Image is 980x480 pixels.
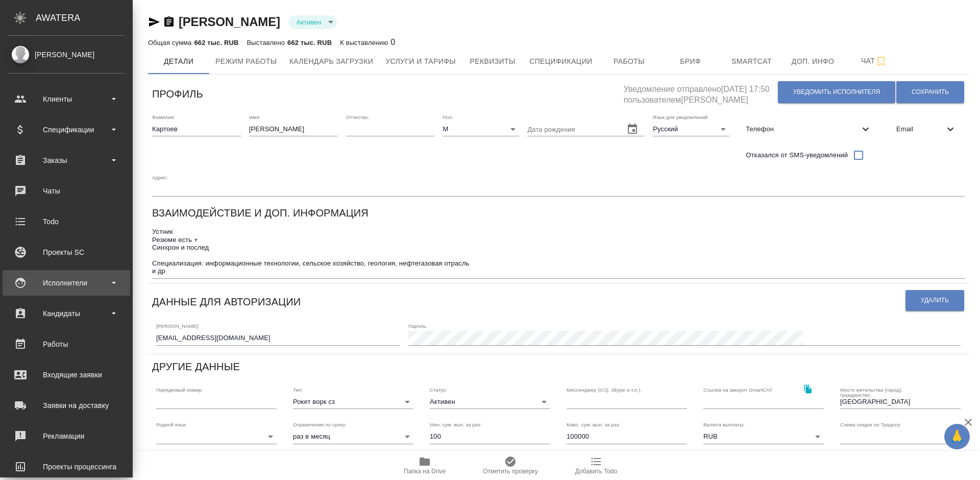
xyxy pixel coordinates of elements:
div: [PERSON_NAME] [8,49,125,60]
label: [PERSON_NAME]: [156,324,199,329]
div: Рокет ворк сз [293,395,413,409]
label: Фамилия: [152,114,175,119]
a: Входящие заявки [3,362,130,388]
label: Ограничение по сроку: [293,422,347,427]
label: Пол: [443,114,453,119]
div: раз в месяц [293,429,413,444]
div: Активен [288,15,337,29]
div: Кандидаты [8,306,125,321]
label: Макс. сум. вып. за раз: [567,422,621,427]
h6: Данные для авторизации [152,294,301,310]
span: Услуги и тарифы [385,55,456,68]
button: Отметить проверку [468,451,553,480]
button: Удалить [905,290,964,311]
div: Русский [653,122,729,136]
h6: Профиль [152,86,203,102]
button: Папка на Drive [382,451,468,480]
label: Порядковый номер: [156,387,203,392]
p: 662 тыс. RUB [194,39,238,46]
label: Родной язык: [156,422,187,427]
div: RUB [703,429,824,444]
button: Скопировать ссылку [797,379,818,400]
span: Отказался от SMS-уведомлений [746,150,848,160]
textarea: Устник Резюме есть + Синхрон и послед Специализация: информационные технологии, сельское хозяйств... [152,228,965,275]
span: Работы [605,55,654,68]
label: Статус: [430,387,447,392]
button: Добавить Todo [553,451,639,480]
span: Бриф [666,55,715,68]
span: Телефон [746,124,860,134]
label: Схема скидок по Традосу: [840,422,901,427]
button: Скопировать ссылку для ЯМессенджера [148,16,160,28]
span: Доп. инфо [789,55,838,68]
span: Уведомить исполнителя [793,88,880,97]
label: Мин. сум. вып. за раз: [430,422,482,427]
button: Сохранить [896,81,964,103]
label: Отчество: [346,114,370,119]
div: Рекламации [8,428,125,444]
h6: Другие данные [152,358,240,375]
span: Детали [154,55,203,68]
div: Заказы [8,153,125,168]
h5: Уведомление отправлено [DATE] 17:50 пользователем [PERSON_NAME] [624,79,777,106]
div: 0 [340,36,395,49]
label: Имя: [249,114,260,119]
span: Удалить [921,296,949,305]
a: Todo [3,209,130,234]
label: Ссылка на аккаунт SmartCAT: [703,387,773,392]
p: Общая сумма [148,39,194,46]
div: Проекты процессинга [8,459,125,474]
div: Телефон [738,118,880,140]
label: Язык для уведомлений: [653,114,709,119]
button: Скопировать ссылку [163,16,175,28]
span: Папка на Drive [404,468,446,475]
a: Проекты процессинга [3,454,130,479]
label: Место жительства (город), гражданство: [840,387,930,397]
span: Smartcat [727,55,776,68]
a: Рекламации [3,423,130,449]
div: Todo [8,214,125,229]
span: Реквизиты [468,55,517,68]
span: Режим работы [215,55,277,68]
a: Проекты SC [3,239,130,265]
div: Спецификации [8,122,125,137]
svg: Подписаться [875,55,887,67]
span: Email [896,124,944,134]
span: Спецификации [529,55,592,68]
p: Выставлено [247,39,288,46]
button: 🙏 [944,424,970,449]
label: Мессенджер (ICQ, Skype и т.п.): [567,387,642,392]
div: Активен [430,395,550,409]
div: Входящие заявки [8,367,125,382]
span: Добавить Todo [575,468,617,475]
label: Пароль: [408,324,427,329]
div: Клиенты [8,91,125,107]
a: Заявки на доставку [3,393,130,418]
span: Календарь загрузки [289,55,374,68]
span: Сохранить [912,88,949,97]
span: 🙏 [948,426,966,447]
a: Чаты [3,178,130,204]
h6: Взаимодействие и доп. информация [152,205,369,221]
div: Email [888,118,965,140]
p: К выставлению [340,39,390,46]
p: 662 тыс. RUB [287,39,332,46]
div: Работы [8,337,125,352]
div: Исполнители [8,275,125,291]
button: Уведомить исполнителя [778,81,895,103]
div: Чаты [8,183,125,199]
div: М [443,122,519,136]
a: [PERSON_NAME] [179,15,280,29]
div: Заявки на доставку [8,398,125,413]
label: Адрес: [152,175,168,180]
a: Работы [3,331,130,357]
button: Активен [293,18,325,27]
span: Чат [850,55,899,67]
div: AWATERA [36,8,133,28]
div: Проекты SC [8,245,125,260]
label: Тип: [293,387,303,392]
span: Отметить проверку [483,468,537,475]
label: Валюта выплаты: [703,422,745,427]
